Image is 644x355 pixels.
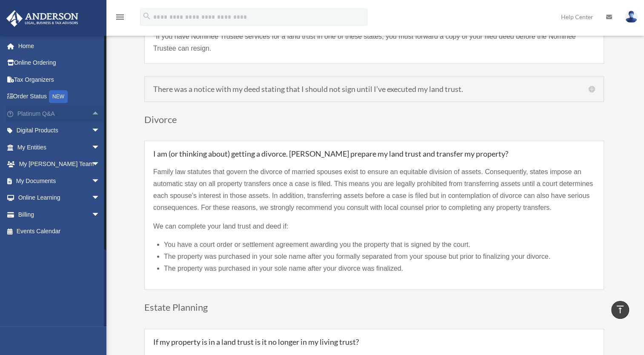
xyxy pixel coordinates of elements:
a: Billingarrow_drop_down [6,206,113,223]
a: Online Ordering [6,54,113,72]
span: arrow_drop_down [92,156,109,173]
li: You have a court order or settlement agreement awarding you the property that is signed by the co... [164,238,595,250]
h3: Divorce [144,115,604,128]
div: NEW [49,90,68,103]
i: menu [115,12,125,22]
i: search [142,11,152,21]
a: Digital Productsarrow_drop_down [6,122,113,139]
a: vertical_align_top [611,301,629,319]
span: arrow_drop_down [92,189,109,207]
img: Anderson Advisors Platinum Portal [4,10,81,27]
a: Tax Organizers [6,71,113,88]
p: *If you have Nominee Trustee services for a land trust in one of these states, you must forward a... [153,31,595,54]
a: My Entitiesarrow_drop_down [6,139,113,156]
span: arrow_drop_down [92,139,109,156]
span: arrow_drop_down [92,206,109,223]
a: Platinum Q&Aarrow_drop_up [6,105,113,122]
img: User Pic [625,11,638,23]
h3: Estate Planning [144,302,604,316]
li: The property was purchased in your sole name after you formally separated from your spouse but pr... [164,250,595,262]
span: arrow_drop_down [92,122,109,140]
a: Online Learningarrow_drop_down [6,189,113,206]
p: We can complete your land trust and deed if: [153,220,595,232]
h5: I am (or thinking about) getting a divorce. [PERSON_NAME] prepare my land trust and transfer my p... [153,149,595,157]
a: Home [6,37,113,54]
span: arrow_drop_up [92,105,109,123]
a: Events Calendar [6,223,113,240]
i: vertical_align_top [615,304,625,315]
span: arrow_drop_down [92,172,109,190]
a: menu [115,15,125,22]
li: The property was purchased in your sole name after your divorce was finalized. [164,262,595,274]
h5: If my property is in a land trust is it no longer in my living trust? [153,338,595,345]
h5: There was a notice with my deed stating that I should not sign until I’ve executed my land trust. [153,85,595,93]
a: Order StatusNEW [6,88,113,106]
a: My [PERSON_NAME] Teamarrow_drop_down [6,156,113,173]
a: My Documentsarrow_drop_down [6,172,113,189]
p: Family law statutes that govern the divorce of married spouses exist to ensure an equitable divis... [153,166,595,220]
